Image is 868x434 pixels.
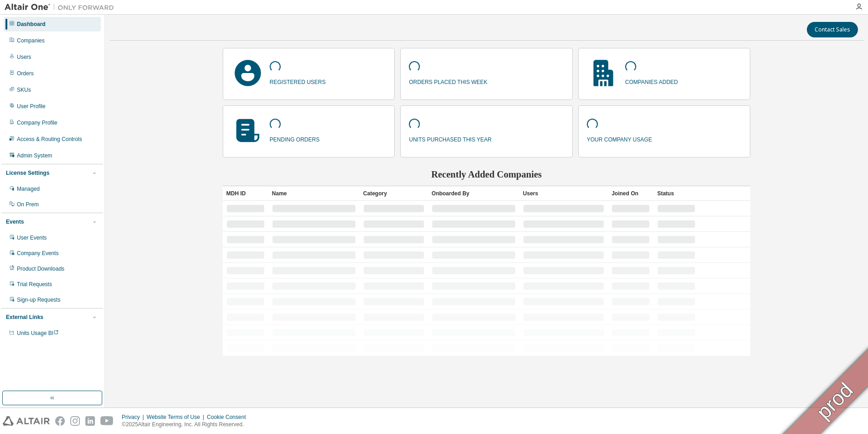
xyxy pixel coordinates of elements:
[270,133,319,144] p: pending orders
[17,281,52,288] div: Trial Requests
[409,76,487,86] p: orders placed this week
[122,421,251,429] p: © 2025 Altair Engineering, Inc. All Rights Reserved.
[17,201,39,208] div: On Prem
[3,416,50,426] img: altair_logo.svg
[17,136,82,143] div: Access & Routing Controls
[523,186,604,201] div: Users
[17,37,45,44] div: Companies
[17,265,64,272] div: Product Downloads
[6,218,24,225] div: Events
[146,413,207,421] div: Website Terms of Use
[587,133,652,144] p: your company usage
[17,234,47,241] div: User Events
[17,21,46,28] div: Dashboard
[6,314,43,321] div: External Links
[70,416,80,426] img: instagram.svg
[270,76,326,86] p: registered users
[272,186,356,201] div: Name
[122,413,146,421] div: Privacy
[17,296,60,303] div: Sign-up Requests
[612,186,650,201] div: Joined On
[17,330,59,336] span: Units Usage BI
[17,103,46,110] div: User Profile
[17,185,40,193] div: Managed
[17,119,58,126] div: Company Profile
[226,186,265,201] div: MDH ID
[17,152,52,159] div: Admin System
[85,416,95,426] img: linkedin.svg
[17,70,34,77] div: Orders
[6,169,49,177] div: License Settings
[409,133,492,144] p: units purchased this year
[223,168,750,180] h2: Recently Added Companies
[55,416,65,426] img: facebook.svg
[657,186,695,201] div: Status
[432,186,516,201] div: Onboarded By
[5,3,119,12] img: Altair One
[207,413,251,421] div: Cookie Consent
[17,86,31,94] div: SKUs
[17,53,31,61] div: Users
[100,416,114,426] img: youtube.svg
[17,250,58,257] div: Company Events
[363,186,424,201] div: Category
[625,76,678,86] p: companies added
[807,22,858,37] button: Contact Sales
